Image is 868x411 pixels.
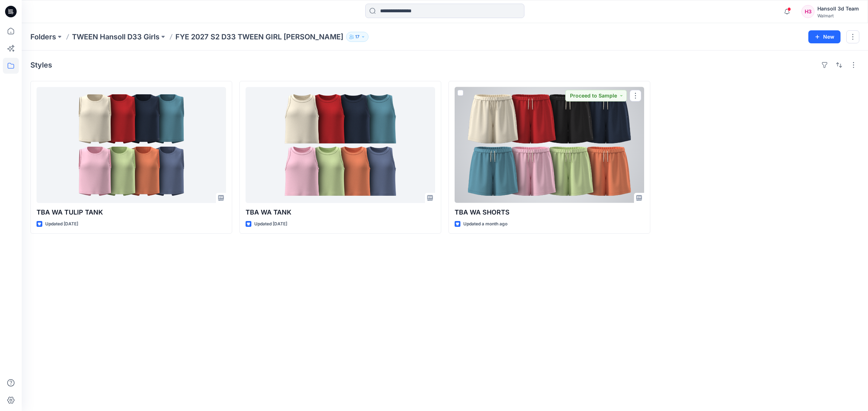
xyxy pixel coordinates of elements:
[817,13,859,18] div: Walmart
[30,32,56,42] a: Folders
[346,32,369,42] button: 17
[246,87,435,203] a: TBA WA TANK
[817,4,859,13] div: Hansoll 3d Team
[45,220,78,228] p: Updated [DATE]
[355,33,359,41] p: 17
[37,207,226,217] p: TBA WA TULIP TANK
[801,5,814,18] div: H3
[254,220,287,228] p: Updated [DATE]
[808,30,841,43] button: New
[72,32,159,42] a: TWEEN Hansoll D33 Girls
[455,207,644,217] p: TBA WA SHORTS
[463,220,507,228] p: Updated a month ago
[455,87,644,203] a: TBA WA SHORTS
[37,87,226,203] a: TBA WA TULIP TANK
[30,61,52,69] h4: Styles
[246,207,435,217] p: TBA WA TANK
[175,32,343,42] p: FYE 2027 S2 D33 TWEEN GIRL [PERSON_NAME]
